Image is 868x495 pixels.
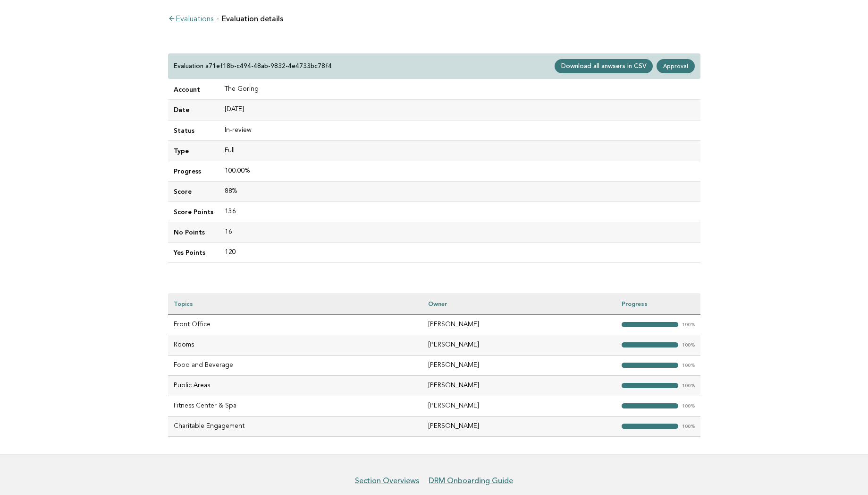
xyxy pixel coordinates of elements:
[682,363,695,368] em: 100%
[168,100,219,120] td: Date
[682,404,695,409] em: 100%
[219,243,700,263] td: 120
[422,293,615,314] th: Owner
[622,342,678,347] strong: ">
[168,293,423,314] th: Topics
[219,100,700,120] td: [DATE]
[682,383,695,389] em: 100%
[168,16,213,23] a: Evaluations
[622,424,678,429] strong: ">
[174,62,332,70] p: Evaluation a71ef18b-c494-48ab-9832-4e4733bc78f4
[622,383,678,388] strong: ">
[168,181,219,201] td: Score
[217,15,283,23] li: Evaluation details
[168,120,219,140] td: Status
[422,314,615,335] td: [PERSON_NAME]
[422,416,615,436] td: [PERSON_NAME]
[429,476,513,486] a: DRM Onboarding Guide
[168,396,423,416] td: Fitness Center & Spa
[657,59,694,73] a: Approval
[422,375,615,396] td: [PERSON_NAME]
[219,222,700,242] td: 16
[555,59,653,73] a: Download all anwsers in CSV
[219,140,700,161] td: Full
[616,293,700,314] th: Progress
[168,140,219,161] td: Type
[168,201,219,222] td: Score Points
[422,396,615,416] td: [PERSON_NAME]
[682,322,695,328] em: 100%
[168,355,423,375] td: Food and Beverage
[682,424,695,429] em: 100%
[168,375,423,396] td: Public Areas
[168,79,219,100] td: Account
[682,343,695,348] em: 100%
[219,161,700,181] td: 100.00%
[422,355,615,375] td: [PERSON_NAME]
[168,314,423,335] td: Front Office
[622,363,678,368] strong: ">
[168,222,219,242] td: No Points
[219,120,700,140] td: In-review
[168,243,219,263] td: Yes Points
[422,335,615,355] td: [PERSON_NAME]
[168,416,423,436] td: Charitable Engagement
[168,335,423,355] td: Rooms
[168,161,219,181] td: Progress
[622,322,678,327] strong: ">
[622,403,678,408] strong: ">
[355,476,419,486] a: Section Overviews
[219,181,700,201] td: 88%
[219,79,700,100] td: The Goring
[219,201,700,222] td: 136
